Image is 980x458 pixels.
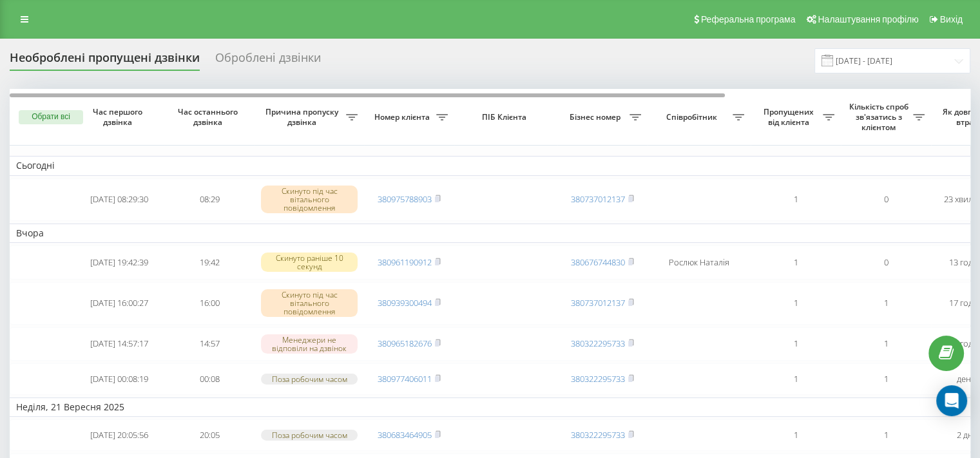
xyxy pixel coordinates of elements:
a: 380322295733 [571,429,625,441]
div: Оброблені дзвінки [215,51,321,71]
td: 1 [751,327,841,361]
a: 380939300494 [378,297,432,309]
td: [DATE] 20:05:56 [74,419,164,451]
td: 1 [841,419,931,451]
td: 1 [841,363,931,395]
a: 380975788903 [378,193,432,205]
span: Кількість спроб зв'язатись з клієнтом [847,102,913,132]
td: [DATE] 16:00:27 [74,282,164,325]
td: 0 [841,178,931,221]
td: 1 [751,178,841,221]
div: Необроблені пропущені дзвінки [10,51,200,71]
span: Час останнього дзвінка [175,107,244,127]
span: Співробітник [654,112,733,122]
a: 380961190912 [378,256,432,268]
td: 1 [751,282,841,325]
td: [DATE] 08:29:30 [74,178,164,221]
a: 380977406011 [378,373,432,385]
td: [DATE] 00:08:19 [74,363,164,395]
td: 1 [841,282,931,325]
td: [DATE] 19:42:39 [74,245,164,280]
td: 20:05 [164,419,255,451]
td: Рослюк Наталія [648,245,751,280]
td: 0 [841,245,931,280]
td: 1 [751,419,841,451]
div: Скинуто раніше 10 секунд [261,253,358,272]
div: Поза робочим часом [261,374,358,385]
td: 14:57 [164,327,255,361]
button: Обрати всі [19,110,83,124]
a: 380322295733 [571,338,625,349]
a: 380683464905 [378,429,432,441]
span: Вихід [940,14,963,24]
a: 380676744830 [571,256,625,268]
div: Скинуто під час вітального повідомлення [261,186,358,214]
span: Пропущених від клієнта [757,107,823,127]
td: [DATE] 14:57:17 [74,327,164,361]
span: Номер клієнта [370,112,436,122]
span: Бізнес номер [564,112,629,122]
td: 1 [751,245,841,280]
td: 1 [751,363,841,395]
span: Причина пропуску дзвінка [261,107,346,127]
span: Час першого дзвінка [84,107,154,127]
div: Open Intercom Messenger [936,385,967,416]
div: Скинуто під час вітального повідомлення [261,289,358,318]
td: 1 [841,327,931,361]
td: 16:00 [164,282,255,325]
span: ПІБ Клієнта [465,112,546,122]
a: 380737012137 [571,193,625,205]
td: 19:42 [164,245,255,280]
a: 380322295733 [571,373,625,385]
span: Налаштування профілю [818,14,918,24]
td: 00:08 [164,363,255,395]
a: 380737012137 [571,297,625,309]
div: Менеджери не відповіли на дзвінок [261,334,358,354]
a: 380965182676 [378,338,432,349]
span: Реферальна програма [701,14,796,24]
td: 08:29 [164,178,255,221]
div: Поза робочим часом [261,430,358,441]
